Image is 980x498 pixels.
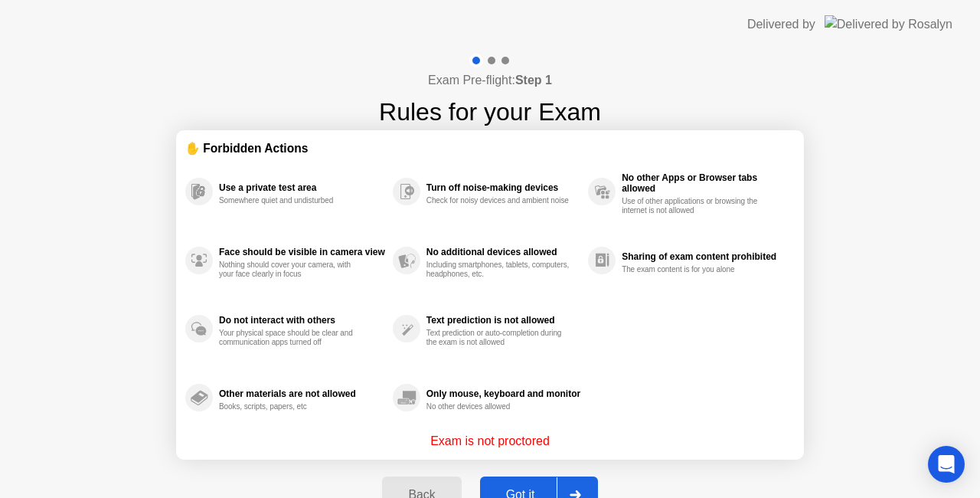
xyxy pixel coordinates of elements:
[219,182,385,193] div: Use a private test area
[219,247,385,257] div: Face should be visible in camera view
[426,329,571,347] div: Text prediction or auto-completion during the exam is not allowed
[426,182,580,193] div: Turn off noise-making devices
[219,329,364,347] div: Your physical space should be clear and communication apps turned off
[426,388,580,399] div: Only mouse, keyboard and monitor
[622,172,787,194] div: No other Apps or Browser tabs allowed
[185,139,795,157] div: ✋ Forbidden Actions
[426,402,571,411] div: No other devices allowed
[622,197,766,215] div: Use of other applications or browsing the internet is not allowed
[219,260,364,279] div: Nothing should cover your camera, with your face clearly in focus
[430,432,550,450] p: Exam is not proctored
[426,247,580,257] div: No additional devices allowed
[426,315,580,326] div: Text prediction is not allowed
[428,71,552,90] h4: Exam Pre-flight:
[219,388,385,399] div: Other materials are not allowed
[219,315,385,326] div: Do not interact with others
[622,251,787,262] div: Sharing of exam content prohibited
[219,402,364,411] div: Books, scripts, papers, etc
[622,265,766,274] div: The exam content is for you alone
[379,93,601,130] h1: Rules for your Exam
[928,446,965,483] div: Open Intercom Messenger
[825,15,952,33] img: Delivered by Rosalyn
[515,74,552,87] b: Step 1
[219,196,364,205] div: Somewhere quiet and undisturbed
[747,15,815,34] div: Delivered by
[426,260,571,279] div: Including smartphones, tablets, computers, headphones, etc.
[426,196,571,205] div: Check for noisy devices and ambient noise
